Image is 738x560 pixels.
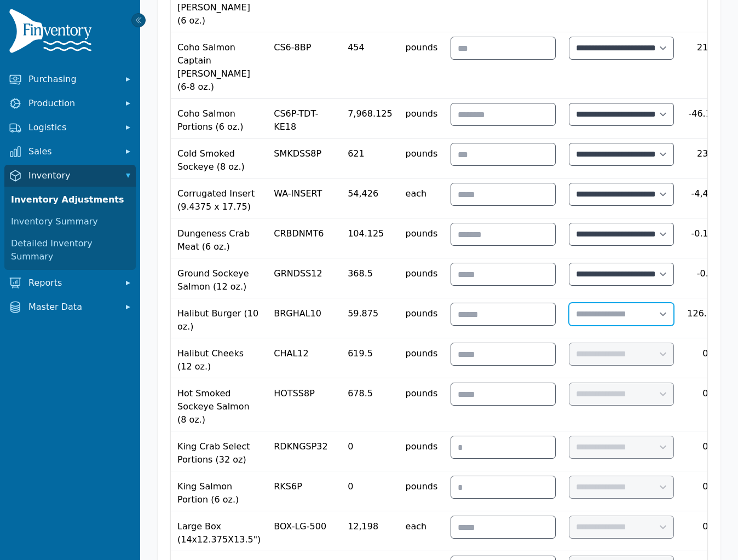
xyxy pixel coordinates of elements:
span: Sales [28,145,116,158]
td: 12,198 [341,511,399,551]
td: CRBDNMT6 [267,218,341,258]
td: CS6P-TDT-KE18 [267,99,341,138]
td: pounds [399,298,445,338]
td: 368.5 [341,258,399,298]
button: Production [4,93,136,114]
td: 454 [341,32,399,99]
td: each [399,511,445,551]
td: WA-INSERT [267,178,341,218]
td: pounds [399,218,445,258]
a: Inventory Summary [7,211,134,233]
td: 0 [681,471,730,511]
td: King Salmon Portion (6 oz.) [171,471,267,511]
td: 619.5 [341,338,399,378]
td: CHAL12 [267,338,341,378]
td: pounds [399,32,445,99]
td: 678.5 [341,378,399,431]
td: 0 [341,471,399,511]
span: Master Data [28,301,116,314]
td: Corrugated Insert (9.4375 x 17.75) [171,178,267,218]
a: Detailed Inventory Summary [7,233,134,268]
span: Reports [28,276,116,290]
td: -46.125 [681,99,730,138]
img: Finventory [9,9,96,57]
td: Halibut Cheeks (12 oz.) [171,338,267,378]
td: SMKDSS8P [267,138,341,178]
td: GRNDSS12 [267,258,341,298]
td: -0.5 [681,258,730,298]
span: Logistics [28,121,116,134]
td: Large Box (14x12.375X13.5") [171,511,267,551]
td: King Crab Select Portions (32 oz) [171,431,267,471]
td: 59.875 [341,298,399,338]
td: 0 [681,338,730,378]
td: 0 [681,431,730,471]
td: 234 [681,138,730,178]
button: Sales [4,141,136,163]
td: Dungeness Crab Meat (6 oz.) [171,218,267,258]
td: 54,426 [341,178,399,218]
button: Master Data [4,296,136,318]
button: Logistics [4,117,136,138]
td: Coho Salmon Captain [PERSON_NAME] (6-8 oz.) [171,32,267,99]
td: 7,968.125 [341,99,399,138]
span: Production [28,97,116,110]
td: 0 [681,378,730,431]
td: -0.125 [681,218,730,258]
a: Inventory Adjustments [7,189,134,211]
td: pounds [399,99,445,138]
td: BOX-LG-500 [267,511,341,551]
td: 0 [681,511,730,551]
td: 126.125 [681,298,730,338]
td: RKS6P [267,471,341,511]
button: Purchasing [4,68,136,90]
td: pounds [399,258,445,298]
td: pounds [399,378,445,431]
span: Inventory [28,169,116,182]
td: -4,477 [681,178,730,218]
button: Reports [4,272,136,294]
td: pounds [399,471,445,511]
td: RDKNGSP32 [267,431,341,471]
button: Inventory [4,165,136,187]
td: HOTSS8P [267,378,341,431]
td: pounds [399,338,445,378]
td: 216 [681,32,730,99]
td: 104.125 [341,218,399,258]
td: Ground Sockeye Salmon (12 oz.) [171,258,267,298]
td: 0 [341,431,399,471]
td: BRGHAL10 [267,298,341,338]
td: Halibut Burger (10 oz.) [171,298,267,338]
td: Cold Smoked Sockeye (8 oz.) [171,138,267,178]
span: Purchasing [28,73,116,86]
td: each [399,178,445,218]
td: CS6-8BP [267,32,341,99]
td: 621 [341,138,399,178]
td: Hot Smoked Sockeye Salmon (8 oz.) [171,378,267,431]
td: pounds [399,431,445,471]
td: Coho Salmon Portions (6 oz.) [171,99,267,138]
td: pounds [399,138,445,178]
